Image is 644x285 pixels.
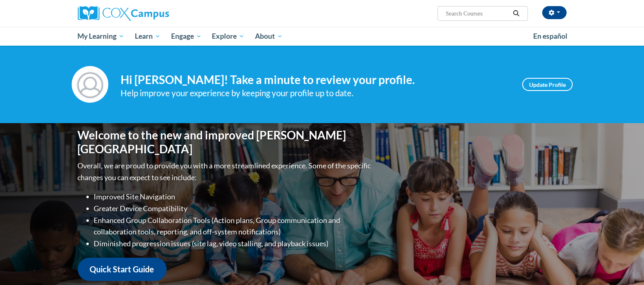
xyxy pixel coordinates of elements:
[121,86,510,100] div: Help improve your experience by keeping your profile up to date.
[77,31,124,41] span: My Learning
[542,6,567,19] button: Account Settings
[78,160,373,183] p: Overall, we are proud to provide you with a more streamlined experience. Some of the specific cha...
[528,28,573,45] a: En español
[78,6,169,21] img: Cox Campus
[135,31,160,41] span: Learn
[94,191,373,203] li: Improved Site Navigation
[130,27,166,46] a: Learn
[250,27,288,46] a: About
[166,27,207,46] a: Engage
[121,73,510,87] h4: Hi [PERSON_NAME]! Take a minute to review your profile.
[78,128,373,156] h1: Welcome to the new and improved [PERSON_NAME][GEOGRAPHIC_DATA]
[533,32,567,40] span: En español
[73,27,130,46] a: My Learning
[510,9,522,18] button: Search
[171,31,202,41] span: Engage
[94,203,373,214] li: Greater Device Compatibility
[72,66,108,103] img: Profile Image
[78,6,233,21] a: Cox Campus
[94,238,373,250] li: Diminished progression issues (site lag, video stalling, and playback issues)
[66,27,579,46] div: Main menu
[445,9,510,18] input: Search Courses
[255,31,283,41] span: About
[212,31,244,41] span: Explore
[78,258,167,281] a: Quick Start Guide
[94,214,373,238] li: Enhanced Group Collaboration Tools (Action plans, Group communication and collaboration tools, re...
[522,78,573,91] a: Update Profile
[207,27,250,46] a: Explore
